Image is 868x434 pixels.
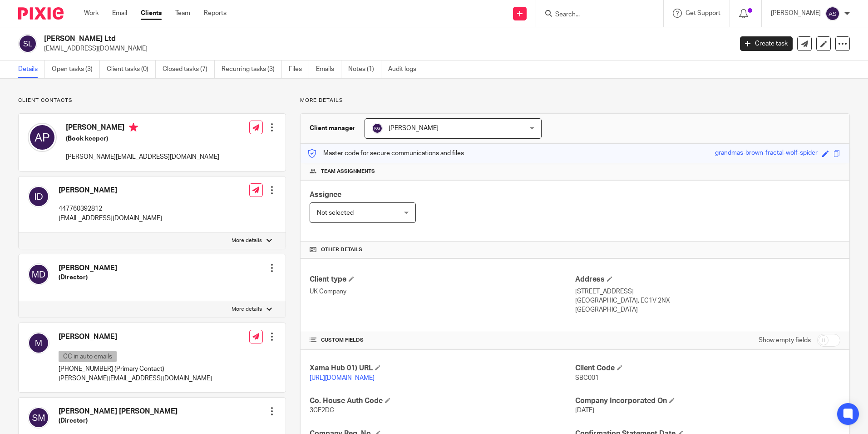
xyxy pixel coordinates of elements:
a: [URL][DOMAIN_NAME] [310,375,375,381]
span: Assignee [310,191,341,198]
p: [PERSON_NAME][EMAIL_ADDRESS][DOMAIN_NAME] [66,152,219,161]
h5: (Book keeper) [66,134,219,143]
p: More details [232,306,262,313]
a: Team [175,9,190,18]
a: Recurring tasks (3) [222,61,282,78]
a: Email [112,9,127,18]
img: svg%3E [28,123,57,152]
a: Files [289,61,309,78]
p: More details [300,97,850,104]
h4: [PERSON_NAME] [59,186,162,195]
a: Create task [740,36,793,51]
h4: CUSTOM FIELDS [310,337,575,344]
h4: Co. House Auth Code [310,396,575,406]
p: CC in auto emails [59,351,117,362]
h4: [PERSON_NAME] [66,123,219,134]
a: Open tasks (3) [52,61,100,78]
p: Client contacts [18,97,286,104]
a: Emails [316,61,341,78]
img: svg%3E [372,123,383,134]
h4: Xama Hub 01) URL [310,363,575,373]
img: svg%3E [28,186,49,207]
h4: Company Incorporated On [575,396,840,406]
img: svg%3E [28,407,49,429]
h4: Client type [310,275,575,284]
p: [EMAIL_ADDRESS][DOMAIN_NAME] [59,214,162,223]
p: [STREET_ADDRESS] [575,287,840,296]
p: 447760392812 [59,204,162,213]
img: svg%3E [18,34,37,53]
a: Reports [204,9,227,18]
h3: Client manager [310,124,355,133]
p: [PERSON_NAME] [771,9,821,18]
label: Show empty fields [759,336,811,345]
p: [PHONE_NUMBER] (Primary Contact) [59,364,212,373]
img: svg%3E [28,263,49,285]
h4: Address [575,275,840,284]
h5: (Director) [59,273,117,282]
i: Primary [129,123,138,132]
input: Search [554,11,636,19]
a: Audit logs [388,61,423,78]
p: [PERSON_NAME][EMAIL_ADDRESS][DOMAIN_NAME] [59,374,212,383]
h2: [PERSON_NAME] Ltd [44,34,590,44]
span: [PERSON_NAME] [389,125,439,131]
span: Other details [321,246,362,253]
img: svg%3E [28,332,49,354]
span: [DATE] [575,407,594,414]
span: SBC001 [575,375,599,381]
p: [GEOGRAPHIC_DATA] [575,305,840,314]
a: Details [18,61,45,78]
h4: [PERSON_NAME] [59,263,117,273]
p: More details [232,237,262,244]
img: svg%3E [825,6,840,21]
div: grandmas-brown-fractal-wolf-spider [715,148,818,159]
a: Work [84,9,99,18]
a: Notes (1) [348,61,381,78]
h4: [PERSON_NAME] [59,332,212,342]
img: Pixie [18,7,64,20]
span: Not selected [317,210,354,216]
p: UK Company [310,287,575,296]
a: Closed tasks (7) [163,61,215,78]
p: [EMAIL_ADDRESS][DOMAIN_NAME] [44,44,726,53]
p: [GEOGRAPHIC_DATA], EC1V 2NX [575,296,840,305]
p: Master code for secure communications and files [307,149,464,158]
h4: [PERSON_NAME] [PERSON_NAME] [59,407,178,416]
a: Clients [141,9,162,18]
span: Team assignments [321,168,375,175]
span: Get Support [686,10,720,16]
h5: (Director) [59,416,178,425]
a: Client tasks (0) [107,61,156,78]
span: 3CE2DC [310,407,334,414]
h4: Client Code [575,363,840,373]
